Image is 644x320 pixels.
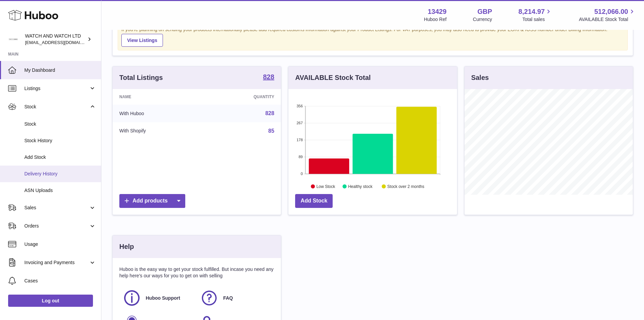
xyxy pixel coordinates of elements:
[519,7,553,23] a: 8,214.97 Total sales
[296,138,303,142] text: 178
[24,104,89,110] span: Stock
[268,128,275,134] a: 85
[24,67,96,73] span: My Dashboard
[348,184,373,189] text: Healthy stock
[522,16,552,23] span: Total sales
[119,242,134,251] h3: Help
[24,205,89,211] span: Sales
[299,155,303,159] text: 89
[25,40,99,45] span: [EMAIL_ADDRESS][DOMAIN_NAME]
[296,121,303,125] text: 267
[263,73,274,82] a: 828
[8,295,93,307] a: Log out
[24,241,96,248] span: Usage
[223,295,233,301] span: FAQ
[477,7,492,16] strong: GBP
[579,16,636,23] span: AVAILABLE Stock Total
[25,33,86,46] div: WATCH AND WATCH LTD
[121,34,163,47] a: View Listings
[24,187,96,194] span: ASN Uploads
[387,184,424,189] text: Stock over 2 months
[123,289,193,307] a: Huboo Support
[428,7,447,16] strong: 13429
[24,121,96,127] span: Stock
[295,73,371,82] h3: AVAILABLE Stock Total
[473,16,492,23] div: Currency
[24,259,89,266] span: Invoicing and Payments
[146,295,180,301] span: Huboo Support
[113,122,204,140] td: With Shopify
[579,7,636,23] a: 512,066.00 AVAILABLE Stock Total
[295,194,333,208] a: Add Stock
[121,26,624,47] div: If you're planning on sending your products internationally please add required customs informati...
[113,105,204,122] td: With Huboo
[8,34,18,44] img: internalAdmin-13429@internal.huboo.com
[519,7,545,16] span: 8,214.97
[301,172,303,176] text: 0
[265,110,275,116] a: 828
[24,223,89,229] span: Orders
[24,85,89,92] span: Listings
[113,89,204,105] th: Name
[24,171,96,177] span: Delivery History
[316,184,335,189] text: Low Stock
[296,104,303,108] text: 356
[119,194,185,208] a: Add products
[263,73,274,80] strong: 828
[24,278,96,284] span: Cases
[200,289,271,307] a: FAQ
[119,73,163,82] h3: Total Listings
[119,266,274,279] p: Huboo is the easy way to get your stock fulfilled. But incase you need any help here's our ways f...
[471,73,489,82] h3: Sales
[424,16,447,23] div: Huboo Ref
[594,7,628,16] span: 512,066.00
[204,89,281,105] th: Quantity
[24,154,96,161] span: Add Stock
[24,137,96,144] span: Stock History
